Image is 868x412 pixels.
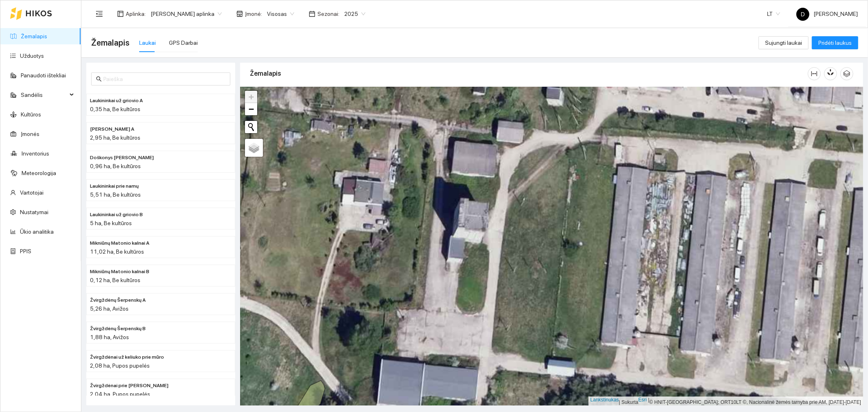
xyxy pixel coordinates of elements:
font: 2,04 ha, Pupos pupelės [90,391,150,397]
span: Laukininkai už griovio A [90,97,143,105]
font: Visosas [267,11,287,17]
font: : [338,11,339,17]
a: Panaudoti ištekliai [21,72,66,79]
font: | Sukurta [619,399,638,405]
button: meniu sulankstymas [91,6,107,22]
span: Mikniūnų Matonio kalnai B [90,268,149,276]
a: Ūkio analitika [20,228,54,235]
font: Sandėlis [21,92,43,98]
span: Laukininkai prie namų [90,182,139,190]
font: GPS Darbai [169,39,198,46]
font: Sezonai [317,11,338,17]
span: Žvirgždėnų Šerpenskų A [90,296,146,304]
button: Sujungti laukai [759,36,809,49]
a: Esri [638,397,647,403]
span: stulpelio plotis [808,70,820,77]
span: Žemalapis [91,36,129,49]
span: Visosas [267,8,294,20]
font: Laukininkai už griovio B [90,212,143,217]
span: Žvirgždėnai už keliuko prie mūro [90,353,164,361]
span: Doškonys Sabonienė B. [90,154,154,162]
a: Sluoksniai [245,139,263,157]
a: Atitolinti [245,103,257,115]
font: Laukininkai už griovio A [90,98,143,103]
font: 0,35 ha, Be kultūros [90,106,140,112]
font: | [648,397,649,403]
a: Vartotojai [20,189,44,196]
font: 11,02 ha, Be kultūros [90,248,144,255]
span: Mikniūnų Matonio kalnai A [90,239,149,247]
font: + [249,92,254,102]
font: Mikniūnų Matonio kalnai A [90,240,149,246]
font: 5,51 ha, Be kultūros [90,191,141,198]
span: Žvirgždėnai prie mūro Močiutės [90,382,168,390]
font: Mikniūnų Matonio kalnai B [90,269,149,274]
font: 5 ha, Be kultūros [90,220,132,226]
font: Laukininkai prie namų [90,183,139,189]
font: Žvirgždėnai už keliuko prie mūro [90,354,164,360]
font: 0,96 ha, Be kultūros [90,163,141,169]
span: parduotuvė [236,11,243,17]
font: Sujungti laukai [765,39,802,46]
span: kalendorius [309,11,315,17]
font: Laukai [139,39,156,46]
span: meniu sulankstymas [96,10,103,18]
font: Žemalapis [91,38,129,48]
a: Pridėti laukus [812,39,858,46]
font: Pridėti laukus [818,39,852,46]
font: Žvirgždėnų Šerpenskų B [90,326,146,331]
font: 2,95 ha, Be kultūros [90,134,140,141]
font: 0,12 ha, Be kultūros [90,277,140,283]
a: PPIS [20,248,31,254]
font: 5,26 ha, Avižos [90,305,129,312]
font: 1,88 ha, Avižos [90,334,129,340]
a: Nustatymai [20,209,48,215]
a: Inventorius [22,150,49,157]
font: : [144,11,146,17]
a: Kultūros [21,111,41,118]
button: Pridėti laukus [812,36,858,49]
button: Pradėti naują paiešką [245,121,257,133]
font: LT [767,11,773,17]
font: Aplinka [126,11,144,17]
span: paieška [96,76,102,82]
font: Žemalapis [250,70,281,77]
span: Laukininkai už griovio B [90,211,143,219]
span: išdėstymas [117,11,124,17]
span: 2025 [344,8,365,20]
a: Užduotys [20,53,44,59]
font: [PERSON_NAME] [813,11,858,17]
font: D [801,11,805,18]
font: Žvirgždėnai prie [PERSON_NAME] [90,383,168,388]
font: : [261,11,262,17]
a: Žemalapis [21,33,47,39]
font: Doškonys [PERSON_NAME] [90,155,154,160]
font: © HNIT-[GEOGRAPHIC_DATA]; ORT10LT ©, Nacionalinė žemės tarnyba prie AM, [DATE]-[DATE] [649,399,861,405]
font: Žvirgždėnų Šerpenskų A [90,297,146,303]
font: [PERSON_NAME] A [90,126,134,132]
a: Lankstinukas [590,397,619,403]
span: LT [767,8,780,20]
a: Meteorologija [22,170,56,176]
span: Žvirgždėnų Šerpenskų B [90,325,146,333]
button: stulpelio plotis [808,67,821,80]
input: Paieška [103,75,225,83]
a: Priartinti [245,91,257,103]
font: Įmonė [245,11,261,17]
font: − [249,104,254,114]
a: Sujungti laukai [759,39,809,46]
font: 2,08 ha, Pupos pupelės [90,362,150,369]
a: Įmonės [21,131,39,137]
span: Donato Klimkevičiaus aplinka [151,8,222,20]
span: Doškonys Sabonienė A [90,125,134,133]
